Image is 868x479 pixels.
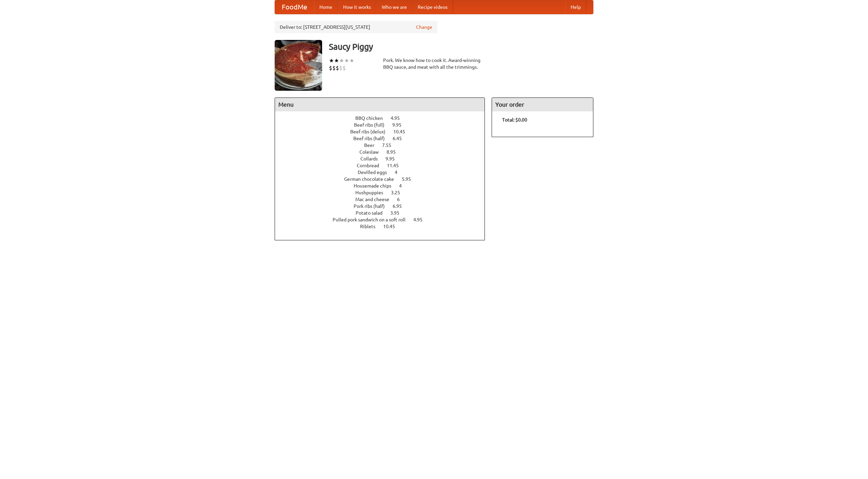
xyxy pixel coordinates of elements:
a: Beer 7.55 [364,143,404,148]
span: 4 [395,170,404,175]
a: Recipe videos [412,0,453,14]
a: Coleslaw 8.95 [359,149,408,155]
a: Home [314,0,338,14]
li: ★ [334,57,339,64]
li: ★ [349,57,354,64]
a: Beef ribs (full) 9.95 [354,122,414,128]
a: Change [416,24,432,30]
a: Riblets 10.45 [360,224,408,229]
a: Who we are [376,0,412,14]
a: Pulled pork sandwich on a soft roll 4.95 [333,217,435,222]
li: $ [342,64,346,72]
a: Cornbread 11.45 [357,163,411,168]
span: Pork ribs (half) [354,203,392,209]
b: Total: $0.00 [502,117,527,123]
span: 3.25 [391,190,407,195]
span: Beef ribs (delux) [350,129,392,134]
div: Pork. We know how to cook it. Award-winning BBQ sauce, and meat with all the trimmings. [383,57,485,70]
span: Housemade chips [354,183,398,189]
span: Riblets [360,224,382,229]
span: 10.45 [393,129,412,134]
img: angular.jpg [275,40,322,91]
a: BBQ chicken 4.95 [355,115,412,121]
span: Beef ribs (half) [353,136,392,141]
span: Devilled eggs [358,170,394,175]
a: Potato salad 3.95 [356,210,412,216]
a: Hushpuppies 3.25 [355,190,413,195]
span: 3.95 [390,210,406,216]
span: 4 [399,183,409,189]
span: BBQ chicken [355,115,390,121]
li: ★ [329,57,334,64]
a: Help [565,0,586,14]
span: 6.45 [393,136,409,141]
span: 5.95 [402,176,418,182]
a: Housemade chips 4 [354,183,414,189]
span: Beer [364,143,381,148]
span: 9.95 [386,156,401,161]
a: Pork ribs (half) 6.95 [354,203,414,209]
a: Beef ribs (delux) 10.45 [350,129,418,134]
span: Hushpuppies [355,190,390,195]
span: Potato salad [356,210,389,216]
a: Collards 9.95 [360,156,407,161]
span: 8.95 [387,149,402,155]
a: Beef ribs (half) 6.45 [353,136,414,141]
span: 7.55 [382,143,398,148]
a: Devilled eggs 4 [358,170,410,175]
h3: Saucy Piggy [329,40,593,53]
span: Coleslaw [359,149,386,155]
div: Deliver to: [STREET_ADDRESS][US_STATE] [275,21,437,33]
a: German chocolate cake 5.95 [344,176,423,182]
span: Collards [360,156,384,161]
span: 4.95 [391,115,407,121]
a: Mac and cheese 6 [355,197,412,202]
li: $ [339,64,342,72]
h4: Your order [492,98,593,111]
li: ★ [344,57,349,64]
a: FoodMe [275,0,314,14]
span: German chocolate cake [344,176,401,182]
span: Beef ribs (full) [354,122,391,128]
span: 6.95 [393,203,409,209]
span: Cornbread [357,163,386,168]
span: 9.95 [392,122,408,128]
span: 6 [397,197,407,202]
span: 4.95 [413,217,429,222]
span: Pulled pork sandwich on a soft roll [333,217,412,222]
li: ★ [339,57,344,64]
span: Mac and cheese [355,197,396,202]
li: $ [336,64,339,72]
span: 11.45 [387,163,406,168]
span: 10.45 [383,224,402,229]
a: How it works [338,0,376,14]
h4: Menu [275,98,485,111]
li: $ [329,64,332,72]
li: $ [332,64,336,72]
